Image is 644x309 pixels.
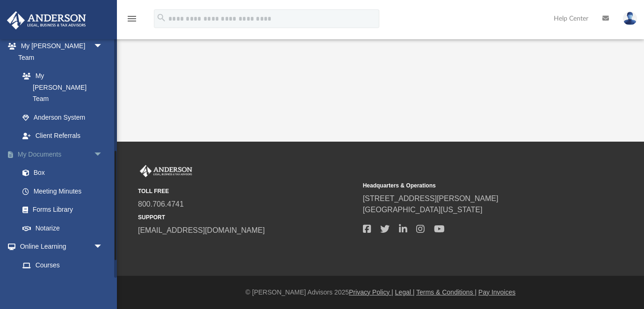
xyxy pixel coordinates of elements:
a: Notarize [13,219,117,237]
a: Client Referrals [13,127,112,145]
a: menu [126,18,137,24]
a: Online Learningarrow_drop_down [7,237,112,256]
a: [EMAIL_ADDRESS][DOMAIN_NAME] [138,226,265,234]
a: Terms & Conditions | [416,288,477,296]
a: Courses [13,256,112,274]
a: Forms Library [13,201,112,219]
i: menu [126,13,137,24]
a: Box [13,164,112,182]
a: [GEOGRAPHIC_DATA][US_STATE] [363,206,483,214]
a: Privacy Policy | [349,288,393,296]
a: 800.706.4741 [138,200,184,208]
small: TOLL FREE [138,187,356,195]
a: My Documentsarrow_drop_down [7,145,117,164]
a: Anderson System [13,108,112,127]
a: My [PERSON_NAME] Team [13,67,108,108]
small: Headquarters & Operations [363,181,581,190]
span: arrow_drop_down [94,145,112,164]
a: Meeting Minutes [13,182,117,201]
small: SUPPORT [138,213,356,222]
i: search [156,13,166,23]
span: arrow_drop_down [94,37,112,56]
a: Pay Invoices [478,288,515,296]
span: arrow_drop_down [94,237,112,257]
a: [STREET_ADDRESS][PERSON_NAME] [363,194,499,202]
img: User Pic [623,12,637,25]
a: My [PERSON_NAME] Teamarrow_drop_down [7,37,112,67]
img: Anderson Advisors Platinum Portal [138,165,194,177]
a: Video Training [13,274,108,293]
a: Legal | [395,288,415,296]
img: Anderson Advisors Platinum Portal [4,11,89,29]
div: © [PERSON_NAME] Advisors 2025 [117,287,644,297]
